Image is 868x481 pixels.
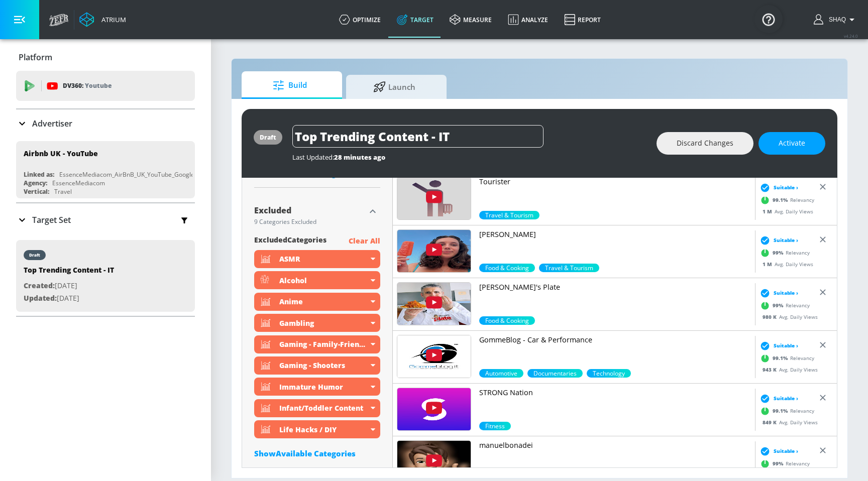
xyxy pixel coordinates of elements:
div: Gambling [279,318,368,328]
a: STRONG Nation [479,388,751,422]
div: Airbnb UK - YouTubeLinked as:EssenceMediacom_AirBnB_UK_YouTube_GoogleAdsAgency:EssenceMediacomVer... [16,141,195,198]
p: manuelbonadei [479,440,751,450]
div: Vertical: [24,187,49,196]
span: 99.1 % [773,354,790,362]
div: EssenceMediacom [52,179,105,187]
div: Travel [54,187,72,196]
button: Open Resource Center [754,5,783,33]
span: 99 % [773,460,786,467]
div: Infant/Toddler Content [254,399,380,417]
div: Alcohol [279,276,368,285]
div: Target Set [16,203,195,236]
div: Life Hacks / DIY [279,425,368,434]
a: GommeBlog - Car & Performance [479,335,751,369]
span: Suitable › [774,447,798,455]
span: Technology [587,369,631,378]
div: Agency: [24,179,47,187]
div: Gaming - Family-Friendly [254,335,380,353]
p: Advertiser [32,118,72,129]
p: [PERSON_NAME] [479,229,751,239]
span: Activate [779,137,805,150]
span: 980 K [763,313,779,320]
span: Updated: [24,293,57,303]
span: Suitable › [774,236,798,244]
span: 28 minutes ago [334,153,385,162]
button: Shaq [814,14,858,26]
span: Launch [356,75,432,99]
span: excluded Categories [254,235,327,248]
span: 99 % [773,249,786,257]
div: Suitable › [757,235,798,246]
button: Activate [758,132,825,155]
img: UUEZ_zB95xT6J8u33-pBF6UA [397,177,471,219]
span: Food & Cooking [479,264,535,272]
div: Immature Humor [254,378,380,396]
div: Relevancy [757,298,810,313]
img: UUQkaczRlyBjl3UKBH59W3XQ [397,388,471,430]
a: Tourister [479,177,751,211]
div: Top Trending Content - IT [24,265,114,280]
div: Alcohol [254,271,380,289]
div: Avg. Daily Views [757,313,818,321]
span: login as: shaquille.huang@zefr.com [825,16,846,23]
span: Discard Changes [677,137,733,150]
span: Travel & Tourism [539,264,599,272]
span: Documentaries [527,369,583,378]
div: EssenceMediacom_AirBnB_UK_YouTube_GoogleAds [59,170,205,179]
div: Anime [254,293,380,311]
span: 99.1 % [773,196,790,204]
div: ASMR [254,250,380,268]
div: Relevancy [757,456,810,471]
div: Avg. Daily Views [757,419,818,426]
p: Clear All [349,235,380,248]
div: Avg. Daily Views [757,366,818,374]
span: Food & Cooking [479,316,535,325]
a: Analyze [500,2,556,38]
a: optimize [331,2,389,38]
div: 99.0% [479,316,535,325]
span: 849 K [763,419,779,426]
span: Suitable › [774,289,798,297]
p: [PERSON_NAME]'s Plate [479,282,751,292]
div: Infant/Toddler Content [279,403,368,413]
span: 99 % [773,302,786,309]
img: UU34-KrZlJEfTLmD52lVxxsA [397,230,471,272]
p: Platform [19,52,52,63]
div: Suitable › [757,288,798,298]
div: Last Updated: [292,153,646,162]
p: [DATE] [24,280,114,292]
div: 9 Categories Excluded [254,219,365,225]
div: Linked as: [24,170,54,179]
span: 943 K [763,366,779,373]
div: Anime [279,297,368,306]
span: 1 M [763,208,775,215]
div: Relevancy [757,351,814,366]
div: Immature Humor [279,382,368,392]
span: Travel & Tourism [479,211,539,219]
div: Relevancy [757,193,814,208]
div: Suitable › [757,183,798,193]
span: Fitness [479,422,511,430]
a: measure [442,2,500,38]
div: Atrium [97,15,126,24]
div: 70.0% [527,369,583,378]
span: Suitable › [774,184,798,191]
span: Automotive [479,369,523,378]
div: Suitable › [757,341,798,351]
p: Target Set [32,214,71,225]
div: Suitable › [757,446,798,456]
div: Airbnb UK - YouTube [24,149,98,158]
div: Avg. Daily Views [757,208,813,215]
p: DV360: [63,80,112,91]
a: [PERSON_NAME] [479,229,751,264]
button: Discard Changes [657,132,753,155]
div: ShowAvailable Categories [254,448,380,458]
div: draft [260,133,276,142]
a: Target [389,2,442,38]
div: Excluded [254,206,365,214]
div: Avg. Daily Views [757,261,813,268]
div: Relevancy [757,246,810,261]
p: [DATE] [24,292,114,305]
span: Build [252,73,328,97]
